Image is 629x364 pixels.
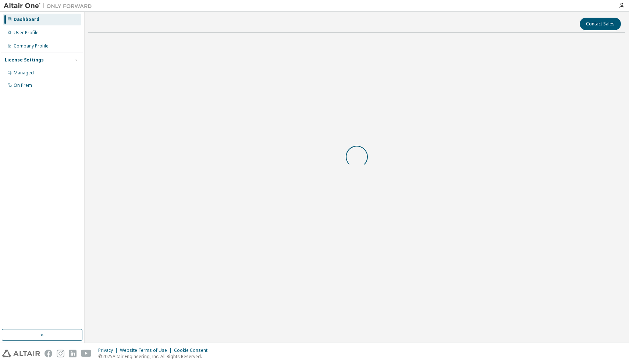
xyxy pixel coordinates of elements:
[14,82,32,88] div: On Prem
[2,350,40,357] img: altair_logo.svg
[57,350,64,357] img: instagram.svg
[14,30,39,36] div: User Profile
[98,353,212,360] p: © 2025 Altair Engineering, Inc. All Rights Reserved.
[5,57,44,63] div: License Settings
[81,350,92,357] img: youtube.svg
[98,347,120,353] div: Privacy
[14,70,34,76] div: Managed
[45,350,52,357] img: facebook.svg
[580,18,621,30] button: Contact Sales
[69,350,77,357] img: linkedin.svg
[14,17,39,22] div: Dashboard
[120,347,174,353] div: Website Terms of Use
[4,2,96,10] img: Altair One
[174,347,212,353] div: Cookie Consent
[14,43,49,49] div: Company Profile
